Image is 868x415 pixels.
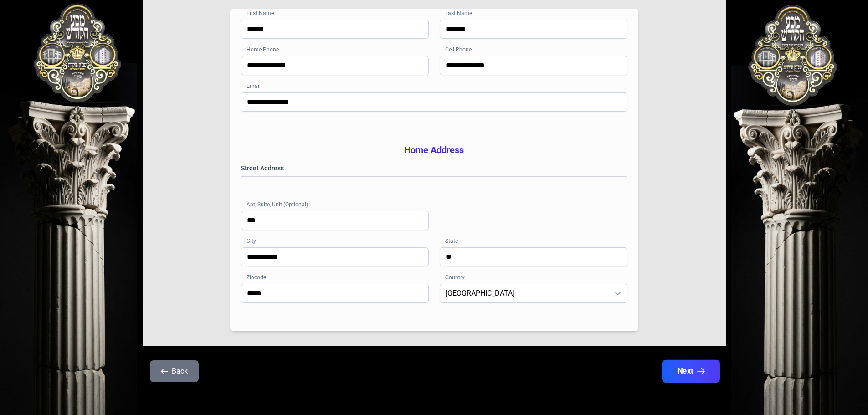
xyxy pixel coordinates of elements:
[241,143,627,156] h3: Home Address
[440,284,609,302] span: United States
[609,284,627,302] div: dropdown trigger
[241,164,627,173] label: Street Address
[150,360,199,382] button: Back
[662,360,719,383] button: Next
